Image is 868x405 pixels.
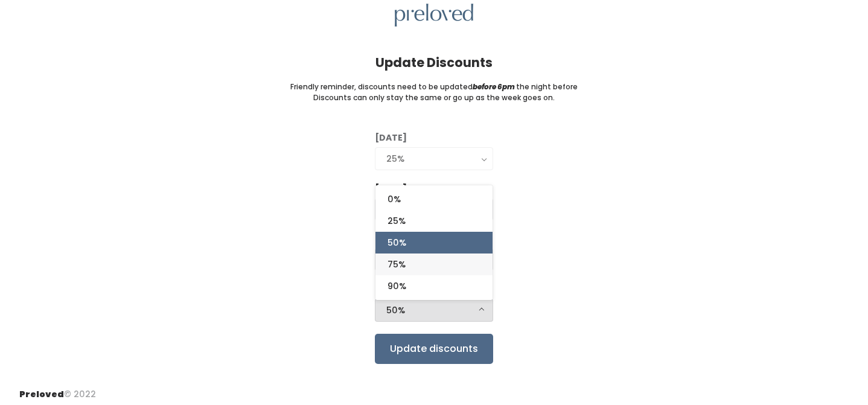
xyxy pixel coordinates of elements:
span: 50% [388,236,406,249]
h4: Update Discounts [375,56,493,69]
span: 75% [388,258,406,271]
img: preloved logo [395,4,473,27]
span: 25% [388,214,406,228]
span: 90% [388,279,406,293]
input: Update discounts [375,334,493,364]
button: 25% [375,147,493,170]
i: before 6pm [473,81,515,92]
span: Preloved [19,388,64,400]
button: 50% [375,299,493,322]
div: 50% [386,304,482,317]
small: Discounts can only stay the same or go up as the week goes on. [313,92,555,103]
div: © 2022 [19,378,96,401]
span: 0% [388,193,401,206]
label: [DATE] [375,132,407,144]
label: [DATE] [375,182,407,195]
small: Friendly reminder, discounts need to be updated the night before [290,81,578,92]
div: 25% [386,152,482,165]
